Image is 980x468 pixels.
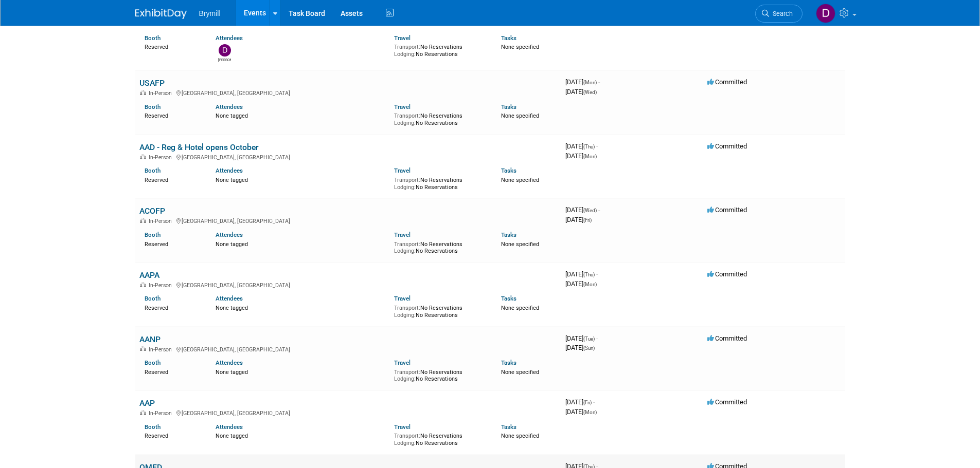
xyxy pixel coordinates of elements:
[139,334,161,344] a: AANP
[394,113,420,119] span: Transport:
[583,345,595,351] span: (Sun)
[145,42,201,51] div: Reserved
[149,90,175,97] span: In-Person
[216,110,386,120] div: None tagged
[598,78,600,86] span: -
[145,303,201,312] div: Reserved
[769,10,793,17] span: Search
[394,430,486,446] div: No Reservations No Reservations
[583,208,597,213] span: (Wed)
[596,334,598,342] span: -
[565,216,592,223] span: [DATE]
[140,346,146,351] img: In-Person Event
[707,270,747,278] span: Committed
[565,280,597,288] span: [DATE]
[565,334,598,342] span: [DATE]
[394,440,416,446] span: Lodging:
[394,44,420,50] span: Transport:
[596,270,598,278] span: -
[501,34,516,42] a: Tasks
[139,78,165,88] a: USAFP
[501,305,539,311] span: None specified
[596,142,598,150] span: -
[140,282,146,287] img: In-Person Event
[149,218,175,224] span: In-Person
[139,153,557,161] div: [GEOGRAPHIC_DATA], [GEOGRAPHIC_DATA]
[145,239,201,248] div: Reserved
[145,103,161,110] a: Booth
[565,398,595,406] span: [DATE]
[394,433,420,439] span: Transport:
[394,103,411,110] a: Travel
[145,34,161,42] a: Booth
[583,336,595,342] span: (Tue)
[199,9,221,17] span: Brymill
[707,78,747,86] span: Committed
[139,206,165,216] a: ACOFP
[565,408,597,416] span: [DATE]
[394,120,416,126] span: Lodging:
[501,359,516,366] a: Tasks
[135,9,187,19] img: ExhibitDay
[565,270,598,278] span: [DATE]
[583,400,592,405] span: (Fri)
[501,44,539,50] span: None specified
[216,103,243,110] a: Attendees
[394,184,416,191] span: Lodging:
[565,142,598,150] span: [DATE]
[501,369,539,376] span: None specified
[394,239,486,255] div: No Reservations No Reservations
[145,367,201,376] div: Reserved
[219,44,231,57] img: Delaney Bryne
[216,423,243,430] a: Attendees
[565,152,597,160] span: [DATE]
[598,206,600,214] span: -
[565,78,600,86] span: [DATE]
[394,167,411,174] a: Travel
[216,239,386,248] div: None tagged
[139,408,557,417] div: [GEOGRAPHIC_DATA], [GEOGRAPHIC_DATA]
[140,218,146,223] img: In-Person Event
[394,241,420,248] span: Transport:
[565,344,595,351] span: [DATE]
[394,231,411,238] a: Travel
[583,89,597,95] span: (Wed)
[816,4,835,23] img: Delaney Bryne
[565,206,600,214] span: [DATE]
[583,80,597,85] span: (Mon)
[394,110,486,126] div: No Reservations No Reservations
[501,113,539,119] span: None specified
[149,154,175,161] span: In-Person
[501,423,516,430] a: Tasks
[755,5,803,23] a: Search
[394,51,416,58] span: Lodging:
[149,346,175,353] span: In-Person
[218,57,231,63] div: Delaney Bryne
[593,398,595,406] span: -
[140,410,146,415] img: In-Person Event
[583,272,595,277] span: (Thu)
[216,303,386,312] div: None tagged
[394,312,416,319] span: Lodging:
[394,177,420,183] span: Transport:
[145,175,201,184] div: Reserved
[216,295,243,302] a: Attendees
[501,433,539,439] span: None specified
[145,423,161,430] a: Booth
[394,376,416,382] span: Lodging:
[583,217,592,223] span: (Fri)
[149,410,175,417] span: In-Person
[216,175,386,184] div: None tagged
[145,231,161,238] a: Booth
[139,88,557,97] div: [GEOGRAPHIC_DATA], [GEOGRAPHIC_DATA]
[583,409,597,415] span: (Mon)
[501,241,539,248] span: None specified
[501,177,539,183] span: None specified
[565,88,597,96] span: [DATE]
[394,369,420,376] span: Transport:
[140,90,146,95] img: In-Person Event
[394,305,420,311] span: Transport:
[139,270,159,280] a: AAPA
[583,154,597,159] span: (Mon)
[145,430,201,440] div: Reserved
